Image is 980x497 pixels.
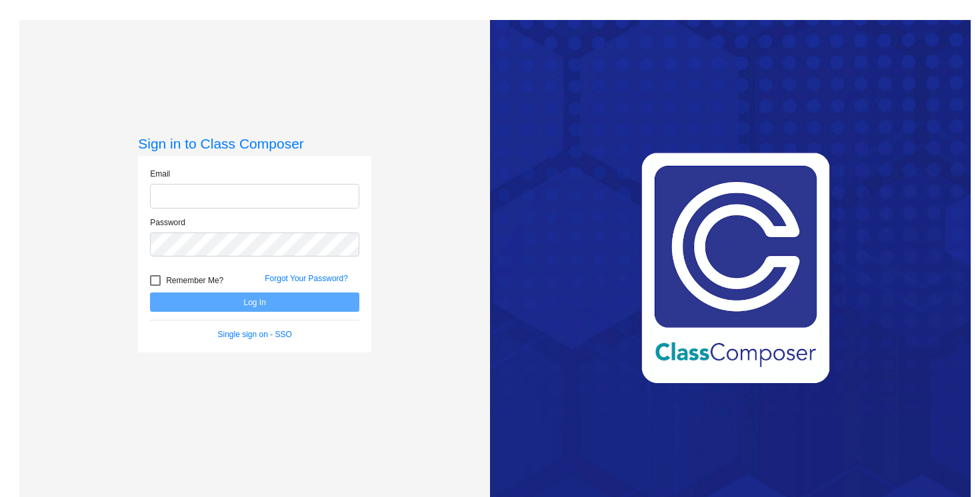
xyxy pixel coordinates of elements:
[166,272,223,288] span: Remember Me?
[150,217,185,229] label: Password
[265,274,348,283] a: Forgot Your Password?
[150,168,170,180] label: Email
[150,292,359,312] button: Log In
[138,135,371,152] h3: Sign in to Class Composer
[218,330,292,339] a: Single sign on - SSO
